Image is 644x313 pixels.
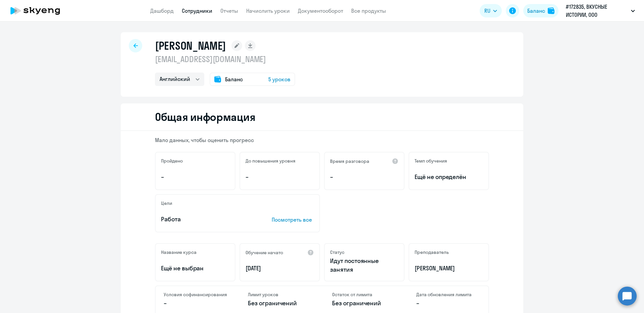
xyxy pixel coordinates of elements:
[246,173,314,181] p: –
[246,264,314,273] p: [DATE]
[246,250,283,256] h5: Обучение начато
[562,3,638,19] button: #172835, ВКУСНЫЕ ИСТОРИИ, ООО
[330,257,398,274] p: Идут постоянные занятия
[351,7,386,14] a: Все продукты
[161,200,172,206] h5: Цели
[416,299,480,308] p: –
[150,7,174,14] a: Дашборд
[164,292,228,298] h4: Условия софинансирования
[415,173,483,181] span: Ещё не определён
[246,7,290,14] a: Начислить уроки
[330,173,398,181] p: –
[272,216,314,224] p: Посмотреть все
[268,75,290,83] span: 5 уроков
[182,7,212,14] a: Сотрудники
[415,264,483,273] p: [PERSON_NAME]
[527,7,545,15] div: Баланс
[484,7,490,15] span: RU
[161,264,229,273] p: Ещё не выбран
[415,158,447,164] h5: Темп обучения
[220,7,238,14] a: Отчеты
[330,158,369,164] h5: Время разговора
[248,299,312,308] p: Без ограничений
[332,299,396,308] p: Без ограничений
[416,292,480,298] h4: Дата обновления лимита
[246,158,296,164] h5: До повышения уровня
[332,292,396,298] h4: Остаток от лимита
[161,173,229,181] p: –
[415,249,449,255] h5: Преподаватель
[161,158,183,164] h5: Пройдено
[566,3,628,19] p: #172835, ВКУСНЫЕ ИСТОРИИ, ООО
[164,299,228,308] p: –
[330,249,344,255] h5: Статус
[298,7,343,14] a: Документооборот
[155,54,295,64] p: [EMAIL_ADDRESS][DOMAIN_NAME]
[161,215,251,224] p: Работа
[155,110,255,124] h2: Общая информация
[548,7,554,14] img: balance
[155,136,489,144] p: Мало данных, чтобы оценить прогресс
[480,4,502,17] button: RU
[155,39,226,52] h1: [PERSON_NAME]
[225,75,243,83] span: Баланс
[161,249,197,255] h5: Название курса
[248,292,312,298] h4: Лимит уроков
[523,4,558,17] button: Балансbalance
